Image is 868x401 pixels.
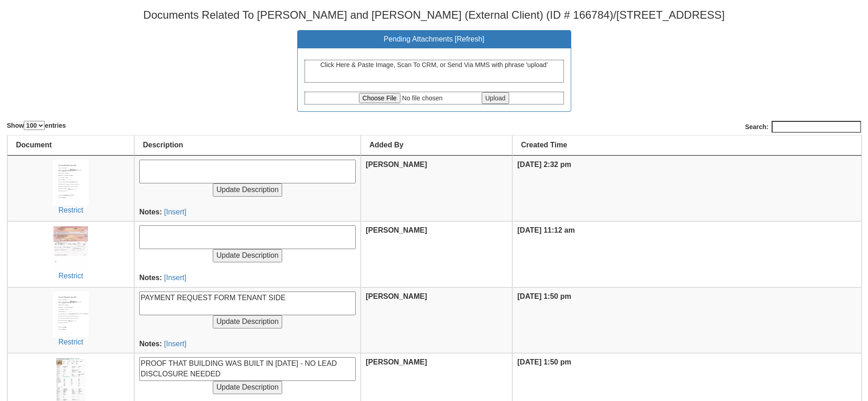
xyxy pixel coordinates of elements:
[53,160,88,205] img: uid(148)-6d038bf6-62e8-d36b-4f47-a4a9d208ef0e.jpg
[7,135,134,156] th: Document
[58,338,83,346] a: Restrict
[745,121,861,133] label: Search:
[361,221,512,287] th: [PERSON_NAME]
[53,225,89,271] img: uid(148)-809e7367-705e-7f32-49dc-5d4f79ede9c3.jpg
[517,292,571,300] b: [DATE] 1:50 pm
[164,274,186,281] a: [Insert]
[772,121,861,133] input: Search:
[24,121,45,130] select: Showentries
[517,161,571,168] b: [DATE] 2:32 pm
[164,340,186,348] a: [Insert]
[213,183,282,197] input: Update Description
[482,92,509,104] input: Upload
[7,9,861,21] h3: Documents Related To [PERSON_NAME] and [PERSON_NAME] (External Client) (ID # 166784)/[STREET_ADDR...
[361,287,512,354] th: [PERSON_NAME]
[139,292,356,315] textarea: PAYMENT REQUEST FORM TENANT SIDE
[213,249,282,262] input: Update Description
[139,274,162,281] b: Notes:
[512,135,862,156] th: Created Time
[7,121,66,130] label: Show entries
[139,357,356,381] textarea: PROOF THAT BUILDING WAS BUILT IN [DATE] - NO LEAD DISCLOSURE NEEDED
[517,226,575,234] b: [DATE] 11:12 am
[361,135,512,156] th: Added By
[361,156,512,222] th: [PERSON_NAME]
[58,206,83,214] a: Restrict
[164,208,186,216] a: [Insert]
[139,340,162,348] b: Notes:
[457,35,482,43] a: Refresh
[517,358,571,366] b: [DATE] 1:50 pm
[213,381,282,394] input: Update Description
[305,60,564,83] div: Click Here & Paste Image, Scan To CRM, or Send Via MMS with phrase 'upload'
[53,292,88,337] img: uid(148)-c2d84d0f-ff61-08a7-0f4d-8fd95b6612e2.jpg
[213,315,282,328] input: Update Description
[134,135,361,156] th: Description
[305,35,564,43] h3: Pending Attachments [ ]
[139,208,162,216] b: Notes:
[58,272,83,280] a: Restrict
